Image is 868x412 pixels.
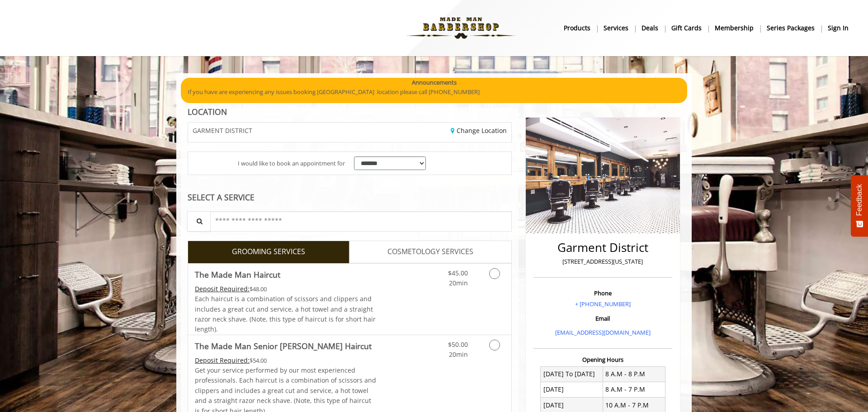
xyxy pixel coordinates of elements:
span: $45.00 [448,269,468,277]
span: I would like to book an appointment for [238,159,345,168]
b: Series packages [767,23,815,33]
h3: Opening Hours [533,356,672,363]
a: [EMAIL_ADDRESS][DOMAIN_NAME] [555,328,651,336]
span: Feedback [855,184,863,216]
div: $48.00 [195,284,377,294]
a: sign insign in [821,21,855,34]
a: + [PHONE_NUMBER] [575,300,631,308]
span: This service needs some Advance to be paid before we block your appointment [195,356,250,365]
a: DealsDeals [635,21,665,34]
a: Series packagesSeries packages [760,21,821,34]
span: This service needs some Advance to be paid before we block your appointment [195,284,250,293]
a: MembershipMembership [708,21,760,34]
td: 8 A.M - 8 P.M [603,366,665,382]
h2: Garment District [536,241,670,254]
span: COSMETOLOGY SERVICES [387,246,473,258]
b: Membership [715,23,754,33]
b: The Made Man Senior [PERSON_NAME] Haircut [195,340,372,352]
td: 8 A.M - 7 P.M [603,382,665,397]
span: 20min [449,279,468,287]
b: sign in [828,23,849,33]
button: Service Search [187,211,211,232]
td: [DATE] [541,382,603,397]
img: Made Man Barbershop logo [399,3,523,53]
b: Announcements [412,78,457,87]
button: Feedback - Show survey [851,175,868,237]
div: $54.00 [195,355,377,365]
b: Services [604,23,628,33]
b: The Made Man Haircut [195,268,280,281]
a: ServicesServices [597,21,635,34]
span: $50.00 [448,340,468,349]
a: Productsproducts [557,21,597,34]
span: GROOMING SERVICES [232,246,305,258]
h3: Phone [536,290,670,296]
a: Change Location [451,126,507,135]
b: products [564,23,590,33]
b: gift cards [671,23,702,33]
span: GARMENT DISTRICT [193,127,252,134]
a: Gift cardsgift cards [665,21,708,34]
div: SELECT A SERVICE [188,193,512,202]
h3: Email [536,315,670,322]
p: If you have are experiencing any issues booking [GEOGRAPHIC_DATA] location please call [PHONE_NUM... [188,87,680,97]
td: [DATE] To [DATE] [541,366,603,382]
p: [STREET_ADDRESS][US_STATE] [536,257,670,266]
span: 20min [449,350,468,359]
b: LOCATION [188,106,227,117]
span: Each haircut is a combination of scissors and clippers and includes a great cut and service, a ho... [195,294,376,333]
b: Deals [642,23,658,33]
